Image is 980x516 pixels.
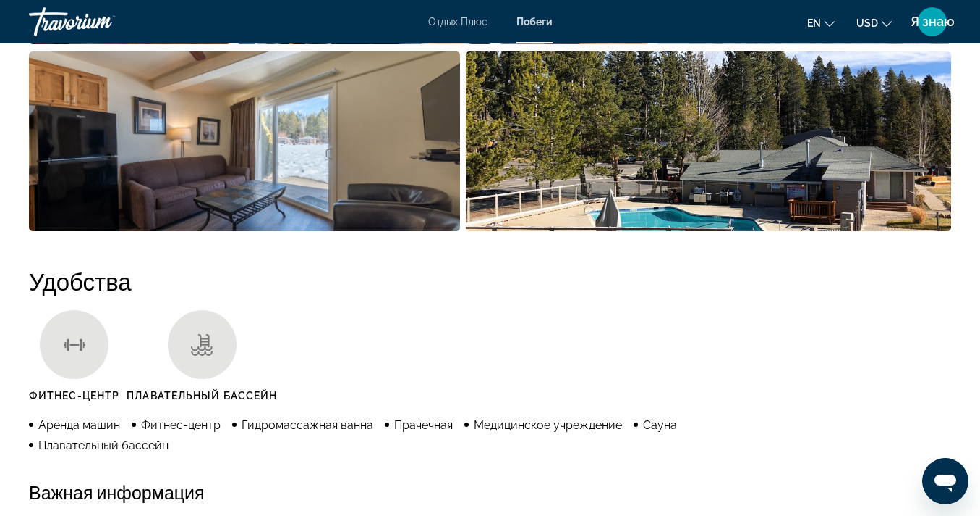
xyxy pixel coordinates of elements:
[911,14,955,29] span: Я знаю
[29,267,951,296] h2: Удобства
[29,51,460,232] button: Открыть полноэкранный ползунок изображения
[242,418,373,432] span: Гидромассажная ванна
[127,390,277,401] span: Плавательный бассейн
[807,12,835,33] button: Изменить язык
[29,390,119,401] span: ФИТНЕС-ЦЕНТР
[913,7,951,37] button: Меню пользователя
[516,16,553,28] a: Побеги
[141,418,221,432] span: Фитнес-центр
[29,3,174,41] a: Травориум
[807,17,821,29] span: EN
[38,438,169,452] span: Плавательный бассейн
[474,418,622,432] span: Медицинское учреждение
[394,418,453,432] span: Прачечная
[856,12,892,33] button: Изменить валюту
[643,418,677,432] span: Сауна
[428,16,487,28] a: Отдых Плюс
[466,51,951,232] button: Открыть полноэкранный ползунок изображения
[856,17,878,29] span: USD
[38,418,120,432] span: Аренда машин
[29,481,951,503] h2: Важная информация
[922,458,968,504] iframe: Кнопка для запуска окна обмена сообщениями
